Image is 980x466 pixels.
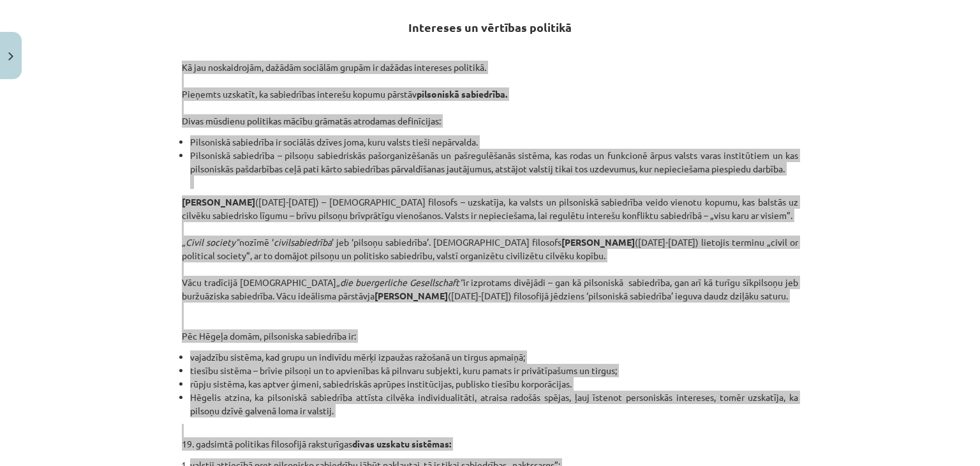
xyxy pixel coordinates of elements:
[182,195,798,343] p: ([DATE]-[DATE]) – [DEMOGRAPHIC_DATA] filosofs – uzskatīja, ka valsts un pilsoniskā sabiedrība vei...
[182,196,255,207] strong: [PERSON_NAME]
[190,391,798,417] li: Hēgelis atzina, ka pilsoniskā sabiedrība attīsta cilvēka individualitāti, atraisa radošās spējas,...
[190,135,798,149] li: Pilsoniskā sabiedrība ir sociālās dzīves joma, kuru valsts tieši nepārvalda.
[8,52,13,61] img: icon-close-lesson-0947bae3869378f0d4975bcd49f059093ad1ed9edebbc8119c70593378902aed.svg
[352,438,451,449] strong: divas uzskatu sistēmas:
[182,236,239,248] em: „Civil society”
[408,20,572,34] strong: Intereses un vērtības politikā
[417,88,507,100] strong: pilsoniskā sabiedrība.
[190,364,798,377] li: tiesību sistēma – brīvie pilsoņi un to apvienības kā pilnvaru subjekti, kuru pamats ir privātīpaš...
[561,236,635,248] strong: [PERSON_NAME]
[336,276,463,288] em: „die buergerliche Gesellschaft”
[190,377,798,391] li: rūpju sistēma, kas aptver ģimeni, sabiedriskās aprūpes institūcijas, publisko tiesību korporācijas.
[182,424,798,451] p: 19. gadsimtā politikas filosofijā raksturīgas
[375,290,448,301] strong: [PERSON_NAME]
[190,149,798,189] li: Pilsoniskā sabiedrība – pilsoņu sabiedriskās pašorganizēšanās un pašregulēšanās sistēma, kas roda...
[274,236,332,248] em: civilsabiedrība
[182,61,798,128] p: Kā jau noskaidrojām, dažādām sociālām grupām ir dažādas intereses politikā. Pieņemts uzskatīt, ka...
[190,350,798,364] li: vajadzību sistēma, kad grupu un indivīdu mērķi izpaužas ražošanā un tirgus apmaiņā;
